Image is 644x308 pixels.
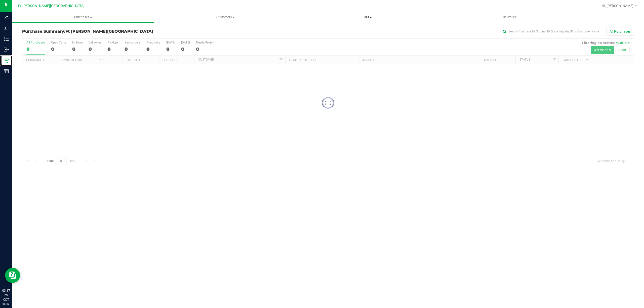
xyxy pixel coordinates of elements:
p: 08/23 [2,302,10,306]
span: Purchases [12,15,154,20]
a: Deliveries [439,12,581,23]
h3: Purchase Summary: [22,29,226,34]
span: Customers [154,15,296,20]
span: Ft [PERSON_NAME][GEOGRAPHIC_DATA] [65,29,153,34]
input: Search Purchase ID, Original ID, State Registry ID or Customer Name... [501,28,601,35]
p: 03:17 PM CDT [2,288,10,302]
span: Tills [297,15,438,20]
inline-svg: Outbound [4,47,9,52]
inline-svg: Analytics [4,15,9,20]
inline-svg: Retail [4,58,9,63]
span: Hi, [PERSON_NAME]! [602,4,634,8]
iframe: Resource center [5,268,20,283]
a: Tills [296,12,438,23]
inline-svg: Reports [4,69,9,74]
inline-svg: Inventory [4,36,9,41]
button: All Purchases [606,27,634,36]
span: Ft [PERSON_NAME][GEOGRAPHIC_DATA] [18,4,85,8]
inline-svg: Inbound [4,25,9,30]
a: Customers [154,12,296,23]
span: Deliveries [496,15,524,20]
a: Purchases [12,12,154,23]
